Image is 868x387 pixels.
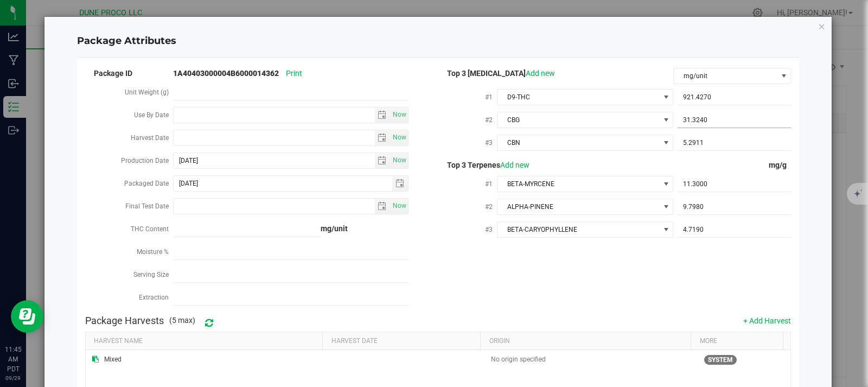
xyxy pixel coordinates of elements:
span: select [390,199,408,214]
span: Set Current date [391,107,409,123]
span: Set Current date [391,198,409,214]
th: Origin [480,332,691,351]
span: Print [286,69,302,78]
span: This harvest was probably harvested in Flourish. If your company is integrated with METRC, it cou... [704,355,737,365]
label: Packaged Date [124,174,173,193]
input: 4.7190 [678,222,791,237]
button: + Add Harvest [743,315,791,326]
label: #2 [485,110,497,130]
button: Close modal [818,20,826,33]
span: mg/g [769,161,791,169]
label: #2 [485,197,497,217]
label: Moisture % [137,242,173,262]
span: ALPHA-PINENE [497,199,659,214]
span: No origin specified [491,356,546,363]
span: Top 3 [MEDICAL_DATA] [438,69,555,78]
label: #1 [485,87,497,107]
a: Add new [526,69,555,78]
span: (5 max) [169,315,195,326]
span: select [390,130,408,145]
label: #3 [485,133,497,153]
h4: Package Attributes [77,34,800,48]
label: Extraction [139,288,173,307]
strong: mg/unit [321,224,348,233]
span: select [390,107,408,123]
iframe: Resource center [11,300,43,333]
span: CBN [497,135,659,150]
input: 921.4270 [678,90,791,105]
strong: 1A40403000004B6000014362 [173,69,279,78]
span: CBG [497,112,659,128]
span: Mixed [104,354,122,365]
label: #3 [485,220,497,239]
label: THC Content [131,219,173,239]
span: Package ID [85,69,132,78]
th: Harvest Date [322,332,480,351]
input: 5.2911 [678,135,791,150]
input: 9.7980 [678,199,791,214]
span: select [375,199,391,214]
label: Final Test Date [125,196,173,216]
span: mg/unit [674,68,777,84]
span: select [392,176,408,191]
label: Unit Weight (g) [125,83,173,102]
label: Use By Date [134,105,173,125]
h4: Package Harvests [85,315,164,326]
th: More [691,332,783,351]
label: #1 [485,174,497,194]
span: select [390,153,408,168]
span: D9-THC [497,90,659,105]
span: Set Current date [391,153,409,168]
label: Production Date [121,151,173,170]
span: BETA-MYRCENE [497,176,659,192]
span: select [375,107,391,123]
label: Harvest Date [131,128,173,148]
span: Set Current date [391,130,409,145]
label: Serving Size [133,265,173,284]
a: Add new [500,161,529,169]
span: Top 3 Terpenes [438,161,529,169]
th: Harvest Name [86,332,323,351]
span: select [375,130,391,145]
span: BETA-CARYOPHYLLENE [497,222,659,237]
input: 31.3240 [678,112,791,128]
span: select [375,153,391,168]
input: 11.3000 [678,176,791,192]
